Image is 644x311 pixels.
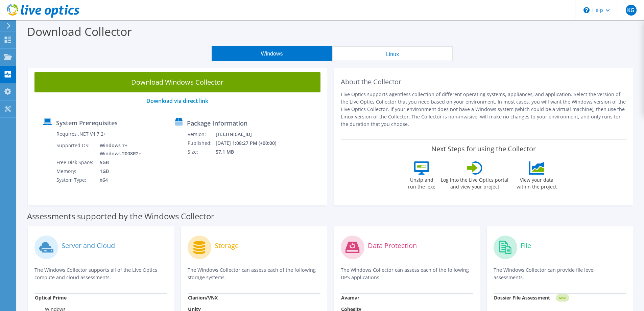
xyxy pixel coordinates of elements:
[583,7,590,13] svg: \n
[406,175,437,190] label: Unzip and run the .exe
[95,167,143,176] td: 1GB
[146,97,208,105] a: Download via direct link
[215,242,239,249] label: Storage
[494,266,626,281] p: The Windows Collector can provide file level assessments.
[56,119,118,126] label: System Prerequisites
[626,5,637,16] span: KG
[62,242,115,249] label: Server and Cloud
[212,46,332,61] button: Windows
[512,175,561,190] label: View your data within the project
[34,266,167,281] p: The Windows Collector supports all of the Live Optics compute and cloud assessments.
[341,294,359,301] strong: Avamar
[187,120,247,127] label: Package Information
[368,242,417,249] label: Data Protection
[34,72,320,92] a: Download Windows Collector
[56,131,106,137] label: Requires .NET V4.7.2+
[332,46,453,61] button: Linux
[215,130,285,139] td: [TECHNICAL_ID]
[95,176,143,184] td: x64
[56,167,95,176] td: Memory:
[56,141,95,158] td: Supported OS:
[341,78,627,86] h2: About the Collector
[440,175,509,190] label: Log into the Live Optics portal and view your project
[187,148,215,156] td: Size:
[215,139,285,148] td: [DATE] 1:08:27 PM (+00:00)
[35,294,67,301] strong: Optical Prime
[431,145,536,153] label: Next Steps for using the Collector
[27,24,132,39] label: Download Collector
[494,294,550,301] strong: Dossier File Assessment
[188,266,320,281] p: The Windows Collector can assess each of the following storage systems.
[187,139,215,148] td: Published:
[95,141,143,158] td: Windows 7+ Windows 2008R2+
[56,176,95,184] td: System Type:
[187,130,215,139] td: Version:
[521,242,531,249] label: File
[95,158,143,167] td: 5GB
[341,266,474,281] p: The Windows Collector can assess each of the following DPS applications.
[559,296,566,300] tspan: NEW!
[215,148,285,156] td: 57.1 MB
[341,91,627,128] p: Live Optics supports agentless collection of different operating systems, appliances, and applica...
[188,294,218,301] strong: Clariion/VNX
[56,158,95,167] td: Free Disk Space:
[27,213,214,220] label: Assessments supported by the Windows Collector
